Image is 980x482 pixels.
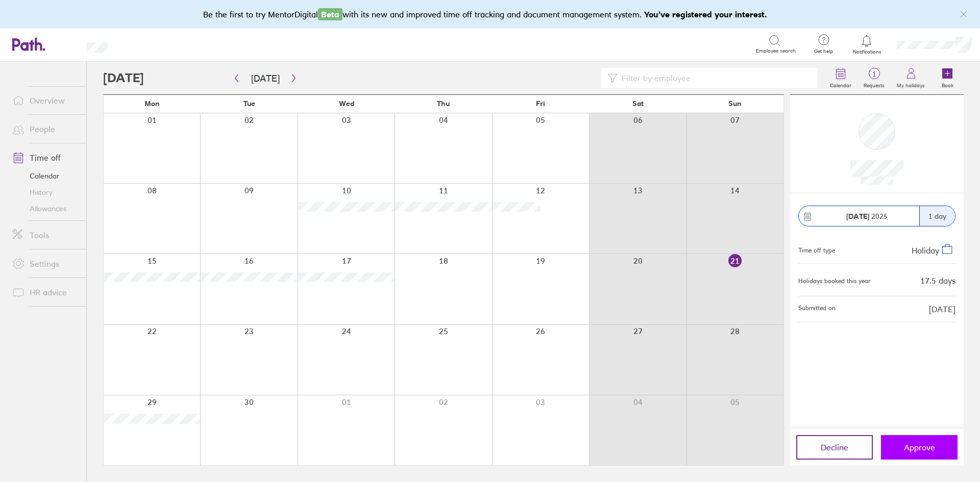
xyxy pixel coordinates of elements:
strong: [DATE] [846,212,869,221]
span: [DATE] [929,305,955,314]
span: Sat [632,99,644,108]
a: Calendar [824,62,857,94]
label: Requests [857,80,891,89]
a: HR advice [4,282,86,302]
label: Book [936,80,960,89]
a: Allowances [4,200,86,217]
div: Time off type [798,243,835,255]
button: Decline [796,435,873,460]
span: Fri [536,99,545,108]
a: Tools [4,225,86,245]
a: 1Requests [857,62,891,94]
a: Settings [4,253,86,274]
div: 1 day [919,206,955,226]
span: Thu [437,99,450,108]
div: Holidays booked this year [798,277,871,285]
a: Notifications [850,34,884,55]
span: Holiday [912,245,939,256]
span: Get help [807,48,840,55]
div: Be the first to try MentorDigital with its new and improved time off tracking and document manage... [203,8,777,20]
span: Sun [728,99,742,108]
button: [DATE] [243,70,288,87]
a: Book [931,62,964,94]
a: My holidays [891,62,931,94]
label: My holidays [891,80,931,89]
span: Tue [243,99,255,108]
div: 17.5 days [920,276,955,285]
a: Calendar [4,168,86,184]
span: Mon [144,99,160,108]
label: Calendar [824,80,857,89]
input: Filter by employee [618,68,812,88]
span: Employee search [756,48,796,54]
span: Submitted on [798,305,836,314]
span: Approve [904,443,935,452]
span: 1 [857,70,891,78]
a: Time off [4,147,86,168]
a: History [4,184,86,200]
a: People [4,119,86,139]
span: Notifications [850,49,884,55]
span: Decline [821,443,848,452]
div: Search [135,39,161,48]
a: Overview [4,90,86,111]
span: Wed [339,99,354,108]
b: You've registered your interest. [644,9,767,19]
span: 2025 [846,212,888,220]
span: Beta [318,8,342,20]
button: Approve [881,435,958,460]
